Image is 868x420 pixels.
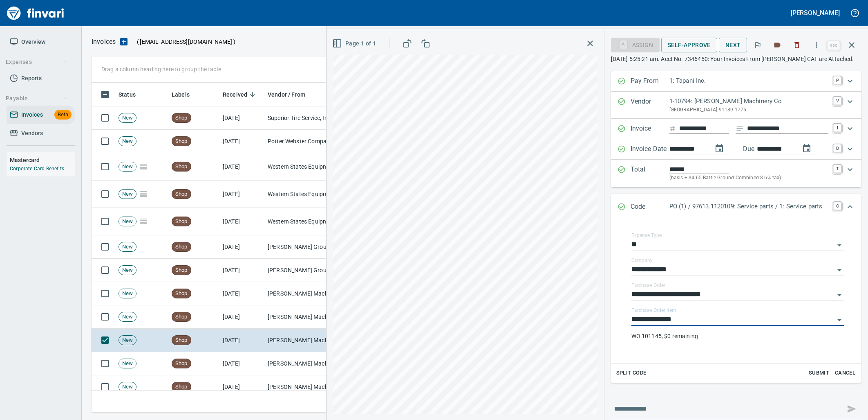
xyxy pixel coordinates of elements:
[264,352,346,375] td: [PERSON_NAME] Machinery Co (1-10794)
[219,329,264,352] td: [DATE]
[834,368,856,378] span: Cancel
[264,181,346,208] td: Western States Equipment Co. (1-11113)
[833,144,841,152] a: D
[6,93,67,104] span: Payable
[264,305,346,329] td: [PERSON_NAME] Machinery Co (1-10794)
[631,283,665,288] label: Purchase Order
[806,367,832,379] button: Submit
[768,36,786,54] button: Labels
[219,130,264,153] td: [DATE]
[5,3,66,23] a: Finvari
[833,97,841,105] a: V
[172,290,191,298] span: Shop
[825,35,861,55] span: Close invoice
[7,106,75,124] a: InvoicesBeta
[10,166,64,172] a: Corporate Card Benefits
[832,367,858,379] button: Cancel
[833,202,841,210] a: C
[219,235,264,259] td: [DATE]
[219,208,264,235] td: [DATE]
[631,144,669,155] p: Invoice Date
[631,233,662,238] label: Expense Type
[331,36,379,51] button: Page 1 of 1
[172,190,191,198] span: Shop
[7,69,75,88] a: Reports
[264,153,346,181] td: Western States Equipment Co. (1-11113)
[268,90,316,99] span: Vendor / From
[631,308,676,313] label: Purchase Order Item
[669,202,828,211] p: PO (1) / 97613.1120109: Service parts / 1: Service parts
[6,57,67,67] span: Expenses
[797,139,817,158] button: change due date
[7,33,75,51] a: Overview
[172,383,191,391] span: Shop
[119,383,136,391] span: New
[611,160,861,187] div: Expand
[833,124,841,132] a: I
[791,9,840,17] h5: [PERSON_NAME]
[119,313,136,321] span: New
[709,139,729,158] button: change date
[223,90,258,99] span: Received
[172,163,191,171] span: Shop
[334,38,376,49] span: Page 1 of 1
[631,76,669,87] p: Pay From
[725,40,741,50] span: Next
[172,313,191,321] span: Shop
[669,76,828,86] p: 1: Tapani Inc.
[119,190,136,198] span: New
[219,282,264,305] td: [DATE]
[172,138,191,145] span: Shop
[21,110,43,120] span: Invoices
[611,41,660,48] div: Assign
[119,138,136,145] span: New
[631,332,844,340] p: WO 101145, $0 remaining
[631,165,669,182] p: Total
[788,36,806,54] button: Discard
[616,368,647,378] span: Split Code
[264,106,346,130] td: Superior Tire Service, Inc (1-10991)
[833,165,841,173] a: T
[834,289,845,301] button: Open
[719,38,747,53] button: Next
[219,153,264,181] td: [DATE]
[834,239,845,251] button: Open
[223,90,247,99] span: Received
[611,71,861,92] div: Expand
[219,352,264,375] td: [DATE]
[611,194,861,221] div: Expand
[264,329,346,352] td: [PERSON_NAME] Machinery Co (1-10794)
[21,128,43,138] span: Vendors
[172,90,200,99] span: Labels
[136,163,150,169] span: Pages Split
[21,73,42,84] span: Reports
[833,76,841,84] a: P
[172,218,191,226] span: Shop
[101,65,221,73] p: Drag a column heading here to group the table
[611,139,861,160] div: Expand
[54,110,72,120] span: Beta
[21,37,45,47] span: Overview
[631,97,669,114] p: Vendor
[264,375,346,399] td: [PERSON_NAME] Machinery Co (1-10794)
[119,90,146,99] span: Status
[172,360,191,368] span: Shop
[2,54,71,70] button: Expenses
[611,119,861,139] div: Expand
[219,375,264,399] td: [DATE]
[743,144,782,154] p: Due
[2,91,71,106] button: Payable
[631,202,669,212] p: Code
[264,259,346,282] td: [PERSON_NAME] Group Peterbilt([MEDICAL_DATA]) (1-38196)
[828,41,840,50] a: esc
[119,336,136,344] span: New
[219,106,264,130] td: [DATE]
[268,90,305,99] span: Vendor / From
[264,130,346,153] td: Potter Webster Company Inc (1-10818)
[219,181,264,208] td: [DATE]
[119,218,136,226] span: New
[749,36,767,54] button: Flag
[119,114,136,122] span: New
[172,90,190,99] span: Labels
[669,124,676,133] svg: Invoice number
